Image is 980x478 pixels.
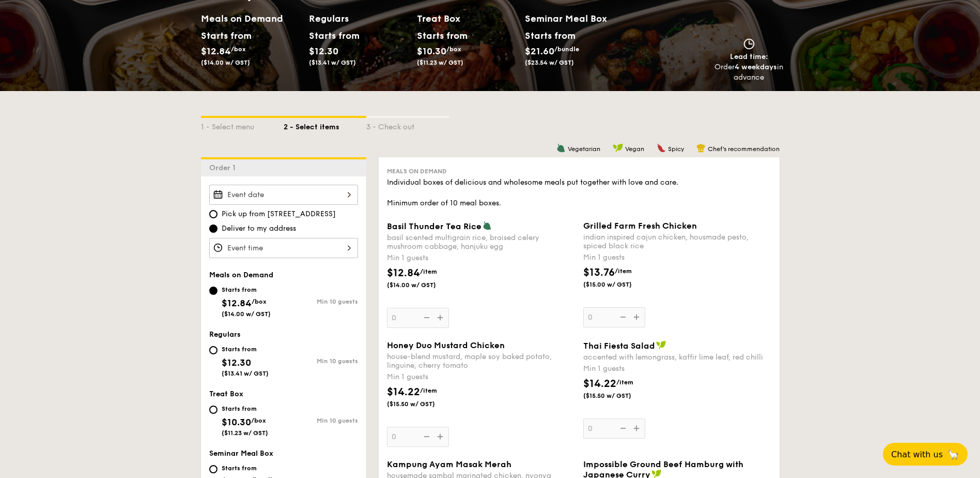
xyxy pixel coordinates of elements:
div: Min 10 guests [284,357,358,365]
span: 🦙 [947,449,959,460]
span: /box [231,46,246,53]
span: ($11.23 w/ GST) [222,429,268,437]
span: Regulars [209,330,241,339]
div: Min 1 guests [583,252,771,263]
span: ($15.00 w/ GST) [583,280,654,289]
span: $10.30 [222,416,251,428]
span: ($14.00 w/ GST) [387,281,457,289]
span: Deliver to my address [222,223,296,234]
div: indian inspired cajun chicken, housmade pesto, spiced black rice [583,233,771,250]
h2: Meals on Demand [201,11,301,26]
span: ($13.41 w/ GST) [222,370,269,377]
div: 3 - Check out [366,118,449,132]
span: Order 1 [209,163,240,172]
strong: 4 weekdays [735,63,777,71]
input: Starts from$10.30/box($11.23 w/ GST)Min 10 guests [209,406,217,414]
div: Min 10 guests [284,298,358,305]
h2: Seminar Meal Box [525,11,633,26]
span: /box [252,298,267,305]
div: Starts from [309,28,355,43]
div: Starts from [201,28,247,43]
div: Starts from [525,28,575,43]
span: Spicy [668,145,684,153]
span: ($13.41 w/ GST) [309,59,356,66]
div: Min 1 guests [583,364,771,374]
div: accented with lemongrass, kaffir lime leaf, red chilli [583,353,771,362]
div: Min 1 guests [387,372,575,382]
div: basil scented multigrain rice, braised celery mushroom cabbage, hanjuku egg [387,233,575,251]
span: /bundle [554,46,579,53]
span: $14.22 [387,386,420,398]
span: Honey Duo Mustard Chicken [387,340,505,350]
span: ($23.54 w/ GST) [525,59,574,66]
div: Min 1 guests [387,253,575,263]
span: $12.30 [222,357,251,368]
span: ($15.50 w/ GST) [583,392,654,400]
span: Treat Box [209,390,243,398]
div: house-blend mustard, maple soy baked potato, linguine, cherry tomato [387,352,575,370]
span: Meals on Demand [387,168,447,175]
input: Starts from$12.84/box($14.00 w/ GST)Min 10 guests [209,287,217,295]
div: Starts from [222,464,276,472]
span: /item [420,387,437,394]
span: Grilled Farm Fresh Chicken [583,221,697,231]
span: $12.84 [201,46,231,57]
div: Starts from [222,286,271,294]
div: Starts from [417,28,463,43]
span: $12.30 [309,46,338,57]
span: Chef's recommendation [708,145,780,153]
img: icon-vegetarian.fe4039eb.svg [483,221,492,230]
input: Starts from$12.30($13.41 w/ GST)Min 10 guests [209,346,217,354]
span: /box [251,417,266,424]
span: Lead time: [730,52,768,61]
img: icon-clock.2db775ea.svg [741,38,757,50]
div: 2 - Select items [284,118,366,132]
input: Pick up from [STREET_ADDRESS] [209,210,217,218]
img: icon-chef-hat.a58ddaea.svg [696,143,706,153]
span: ($14.00 w/ GST) [222,310,271,318]
span: $21.60 [525,46,554,57]
h2: Treat Box [417,11,517,26]
span: /item [420,268,437,275]
div: Starts from [222,405,268,413]
span: Vegetarian [568,145,600,153]
span: /item [615,267,632,275]
div: Order in advance [714,62,784,83]
span: /item [616,379,633,386]
span: ($15.50 w/ GST) [387,400,457,408]
span: ($14.00 w/ GST) [201,59,250,66]
input: Event time [209,238,358,258]
div: Individual boxes of delicious and wholesome meals put together with love and care. Minimum order ... [387,177,771,208]
input: Deliver to my address [209,225,217,233]
button: Chat with us🦙 [883,443,968,466]
div: Starts from [222,345,269,353]
span: Vegan [625,145,644,153]
img: icon-vegan.f8ff3823.svg [656,340,666,350]
img: icon-spicy.37a8142b.svg [657,143,666,153]
span: ($11.23 w/ GST) [417,59,463,66]
input: Event date [209,185,358,205]
input: Starts from$21.60/bundle($23.54 w/ GST)Min 10 guests [209,465,217,473]
div: Min 10 guests [284,417,358,424]
span: $10.30 [417,46,446,57]
h2: Regulars [309,11,409,26]
span: $12.84 [222,297,252,309]
span: $14.22 [583,378,616,390]
span: $13.76 [583,266,615,279]
div: 1 - Select menu [201,118,284,132]
img: icon-vegetarian.fe4039eb.svg [556,143,566,153]
span: Basil Thunder Tea Rice [387,221,481,231]
img: icon-vegan.f8ff3823.svg [613,143,623,153]
span: Chat with us [891,450,943,459]
span: Seminar Meal Box [209,449,273,458]
span: /box [446,46,461,53]
span: Kampung Ayam Masak Merah [387,459,511,469]
span: Thai Fiesta Salad [583,341,655,351]
span: Pick up from [STREET_ADDRESS] [222,209,336,219]
span: $12.84 [387,267,420,279]
span: Meals on Demand [209,271,273,279]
